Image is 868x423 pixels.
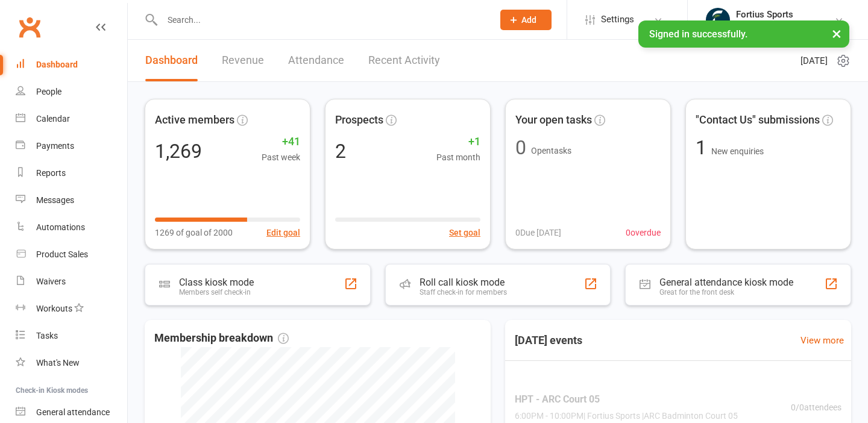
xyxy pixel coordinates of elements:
a: Clubworx [14,12,45,42]
span: 0 / 0 attendees [791,400,841,413]
a: Automations [16,214,127,241]
div: Staff check-in for members [420,288,507,296]
span: +41 [262,133,300,151]
span: Your open tasks [515,111,592,129]
div: Messages [36,195,74,205]
span: Active members [155,111,234,129]
div: 2 [335,142,346,161]
a: View more [800,333,844,348]
div: Great for the front desk [659,288,793,296]
a: People [16,78,127,105]
a: Attendance [288,40,344,81]
div: General attendance [36,407,110,417]
div: Payments [36,141,74,151]
a: Dashboard [16,51,127,78]
div: 1,269 [155,142,202,161]
a: Reports [16,160,127,187]
a: Waivers [16,268,127,295]
div: Fortius Sports [736,9,817,20]
div: People [36,87,61,96]
span: [DATE] [800,54,828,68]
span: Prospects [335,111,383,129]
button: Set goal [449,226,480,239]
div: General attendance kiosk mode [659,277,793,288]
a: Messages [16,187,127,214]
span: "Contact Us" submissions [696,111,820,129]
span: 6:00PM - 10:00PM | Fortius Sports | ARC Badminton Court 05 [515,409,738,422]
span: HPT - ARC Court 05 [515,392,738,407]
a: Workouts [16,295,127,322]
span: 1 [696,136,711,159]
span: Past month [436,151,480,164]
img: thumb_image1743802567.png [706,8,730,32]
div: Reports [36,168,66,178]
span: Settings [601,6,634,33]
a: Dashboard [145,40,198,81]
span: 0 overdue [626,226,661,239]
div: What's New [36,358,80,368]
span: +1 [436,133,480,151]
a: Recent Activity [368,40,440,81]
span: Past week [262,151,300,164]
div: 0 [515,138,526,157]
span: New enquiries [711,146,764,156]
div: Tasks [36,331,58,340]
a: Payments [16,133,127,160]
div: Roll call kiosk mode [420,277,507,288]
div: [GEOGRAPHIC_DATA] [736,20,817,31]
button: Edit goal [266,226,300,239]
div: Workouts [36,304,72,313]
a: Product Sales [16,241,127,268]
span: Membership breakdown [154,330,289,347]
div: Members self check-in [179,288,254,296]
span: Signed in successfully. [649,28,747,40]
div: Automations [36,222,85,232]
div: Dashboard [36,60,78,69]
input: Search... [159,11,485,28]
a: Revenue [222,40,264,81]
a: Calendar [16,105,127,133]
div: Product Sales [36,249,88,259]
h3: [DATE] events [505,330,592,351]
span: 0 Due [DATE] [515,226,561,239]
span: Add [521,15,536,25]
a: What's New [16,349,127,377]
div: Calendar [36,114,70,124]
button: × [826,20,848,46]
a: Tasks [16,322,127,349]
span: Open tasks [531,146,571,155]
div: Waivers [36,277,66,286]
div: Class kiosk mode [179,277,254,288]
span: 1269 of goal of 2000 [155,226,233,239]
button: Add [500,10,552,30]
